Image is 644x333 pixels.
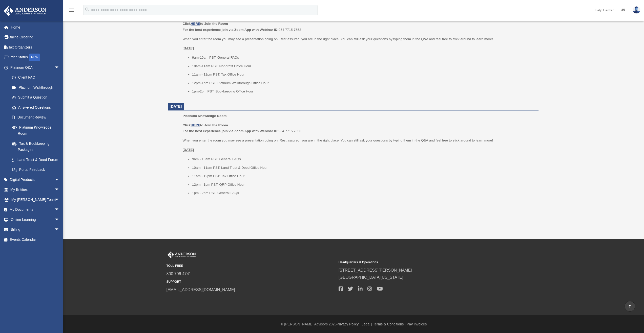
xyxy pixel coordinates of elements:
[192,88,535,94] li: 1pm-2pm PST: Bookkeeping Office Hour
[7,102,67,112] a: Answered Questions
[85,7,90,12] i: search
[192,165,535,171] li: 10am - 11am PST: Land Trust & Deed Office Hour
[191,22,200,26] a: HERE
[170,104,182,108] span: [DATE]
[192,190,535,196] li: 1pm - 2pm PST: General FAQs
[54,195,65,205] span: arrow_drop_down
[182,28,278,32] b: For the best experience join via Zoom App with Webinar ID:
[192,80,535,86] li: 12pm-1pm PST: Platinum Walkthrough Office Hour
[192,72,535,78] li: 11am - 12pm PST: Tax Office Hour
[4,42,67,52] a: Tax Organizers
[167,272,191,276] a: 800.706.4741
[339,275,403,279] a: [GEOGRAPHIC_DATA][US_STATE]
[4,62,67,73] a: Platinum Q&Aarrow_drop_down
[7,73,67,83] a: Client FAQ
[182,129,278,133] b: For the best experience join via Zoom App with Webinar ID:
[362,322,372,326] a: Legal |
[182,123,228,127] b: Click to Join the Room
[7,92,67,103] a: Submit a Question
[192,63,535,69] li: 10am-11am PST: Nonprofit Office Hour
[182,137,535,144] p: When you enter the room you may see a presentation going on. Rest assured, you are in the right p...
[7,138,67,155] a: Tax & Bookkeeping Packages
[373,322,406,326] a: Terms & Conditions |
[167,263,335,269] small: TOLL FREE
[4,205,67,215] a: My Documentsarrow_drop_down
[4,175,67,185] a: Digital Productsarrow_drop_down
[54,225,65,235] span: arrow_drop_down
[182,21,535,33] p: 954 7715 7553
[182,148,194,152] u: [DATE]
[192,55,535,61] li: 9am-10am PST: General FAQs
[4,234,67,245] a: Events Calendar
[167,279,335,284] small: SUPPORT
[7,155,67,165] a: Land Trust & Deed Forum
[339,268,412,272] a: [STREET_ADDRESS][PERSON_NAME]
[191,123,200,127] a: HERE
[54,185,65,195] span: arrow_drop_down
[192,173,535,179] li: 11am - 12pm PST: Tax Office Hour
[54,215,65,225] span: arrow_drop_down
[4,32,67,42] a: Online Ordering
[7,112,67,123] a: Document Review
[182,22,228,26] b: Click to Join the Room
[68,7,74,13] i: menu
[4,225,67,235] a: Billingarrow_drop_down
[7,122,65,138] a: Platinum Knowledge Room
[182,122,535,134] p: 954 7715 7553
[4,22,67,32] a: Home
[633,6,640,14] img: User Pic
[627,303,633,309] i: vertical_align_top
[192,156,535,162] li: 9am - 10am PST: General FAQs
[4,215,67,225] a: Online Learningarrow_drop_down
[337,322,361,326] a: Privacy Policy |
[54,205,65,215] span: arrow_drop_down
[68,9,74,13] a: menu
[182,46,194,50] u: [DATE]
[54,62,65,73] span: arrow_drop_down
[63,321,644,327] div: © [PERSON_NAME] Advisors 2025
[182,36,535,42] p: When you enter the room you may see a presentation going on. Rest assured, you are in the right p...
[54,175,65,185] span: arrow_drop_down
[192,182,535,188] li: 12pm - 1pm PST: QRP Office Hour
[29,54,40,61] div: NEW
[167,288,235,292] a: [EMAIL_ADDRESS][DOMAIN_NAME]
[167,251,197,258] img: Anderson Advisors Platinum Portal
[2,6,48,16] img: Anderson Advisors Platinum Portal
[4,195,67,205] a: My [PERSON_NAME] Teamarrow_drop_down
[4,52,67,63] a: Order StatusNEW
[7,82,67,92] a: Platinum Walkthrough
[7,165,67,175] a: Portal Feedback
[4,185,67,195] a: My Entitiesarrow_drop_down
[339,260,507,265] small: Headquarters & Operations
[625,301,635,312] a: vertical_align_top
[182,114,226,118] span: Platinum Knowledge Room
[407,322,427,326] a: Pay Invoices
